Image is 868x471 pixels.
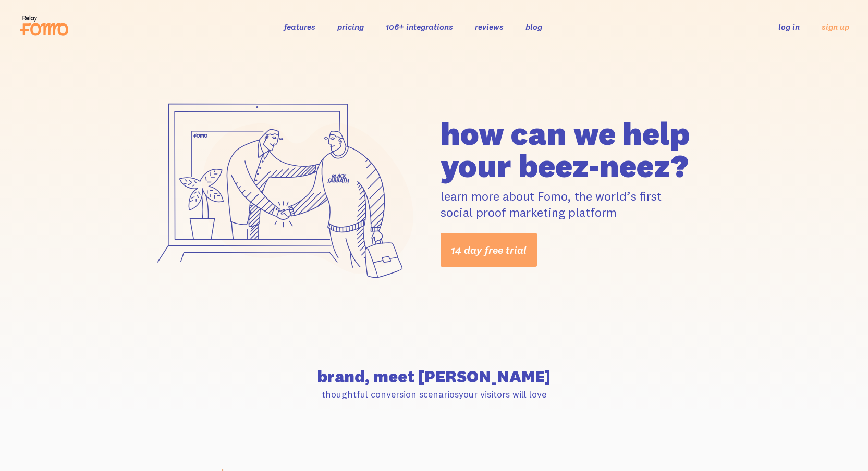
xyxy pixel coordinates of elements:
[143,388,725,400] p: thoughtful conversion scenarios your visitors will love
[441,117,725,182] h1: how can we help your beez-neez?
[441,188,725,220] p: learn more about Fomo, the world’s first social proof marketing platform
[822,21,849,32] a: sign up
[525,21,542,32] a: blog
[475,21,504,32] a: reviews
[143,368,725,385] h2: brand, meet [PERSON_NAME]
[386,21,453,32] a: 106+ integrations
[441,233,537,267] a: 14 day free trial
[778,21,800,32] a: log in
[284,21,315,32] a: features
[337,21,364,32] a: pricing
